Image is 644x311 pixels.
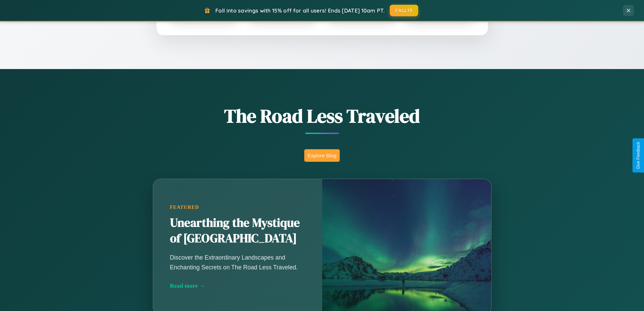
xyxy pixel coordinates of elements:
div: Give Feedback [636,142,641,169]
span: Fall into savings with 15% off for all users! Ends [DATE] 10am PT. [215,7,385,14]
button: FALL15 [390,5,418,16]
button: Explore Blog [304,149,340,162]
h2: Unearthing the Mystique of [GEOGRAPHIC_DATA] [170,215,305,246]
p: Discover the Extraordinary Landscapes and Enchanting Secrets on The Road Less Traveled. [170,253,305,272]
div: Featured [170,204,305,210]
h1: The Road Less Traveled [119,103,525,129]
div: Read more → [170,282,305,289]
